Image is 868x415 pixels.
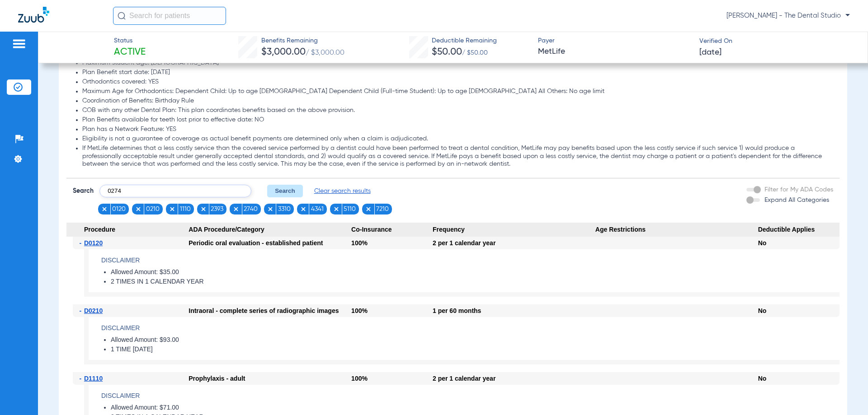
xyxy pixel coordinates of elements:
[433,237,595,249] div: 2 per 1 calendar year
[82,78,833,86] li: Orthodontics covered: YES
[763,185,833,195] label: Filter for My ADA Codes
[101,323,840,333] h4: Disclaimer
[82,107,833,115] li: COB with any other Dental Plan: This plan coordinates benefits based on the above provision.
[538,36,692,46] span: Payer
[189,372,351,385] div: Prophylaxis - adult
[261,47,306,57] span: $3,000.00
[233,206,239,212] img: x.svg
[12,38,26,49] img: hamburger-icon
[84,375,103,382] span: D1110
[112,205,126,214] span: 0120
[82,97,833,105] li: Coordination of Benefits: Birthday Rule
[99,185,251,197] input: Search by ADA code or keyword…
[351,223,433,237] span: Co-Insurance
[101,256,840,265] h4: Disclaimer
[306,49,344,56] span: / $3,000.00
[314,187,371,196] span: Clear search results
[82,88,833,96] li: Maximum Age for Orthodontics: Dependent Child: Up to age [DEMOGRAPHIC_DATA] Dependent Child (Full...
[300,206,307,212] img: x.svg
[79,304,84,317] span: -
[84,307,103,314] span: D0210
[333,206,340,212] img: x.svg
[365,206,372,212] img: x.svg
[111,345,840,354] li: 1 TIME [DATE]
[82,126,833,134] li: Plan has a Network Feature: YES
[18,7,49,23] img: Zuub Logo
[699,37,853,46] span: Verified On
[351,304,433,317] div: 100%
[189,237,351,249] div: Periodic oral evaluation - established patient
[84,239,103,247] span: D0120
[351,237,433,249] div: 100%
[82,135,833,143] li: Eligibility is not a guarantee of coverage as actual benefit payments are determined only when a ...
[66,223,189,237] span: Procedure
[351,372,433,385] div: 100%
[462,50,488,56] span: / $50.00
[111,278,840,286] li: 2 TIMES IN 1 CALENDAR YEAR
[101,206,108,212] img: x.svg
[764,197,829,203] span: Expand All Categories
[267,206,274,212] img: x.svg
[79,237,84,249] span: -
[111,268,840,276] li: Allowed Amount: $35.00
[311,205,324,214] span: 4341
[73,187,94,196] span: Search
[111,404,840,412] li: Allowed Amount: $71.00
[758,223,840,237] span: Deductible Applies
[82,116,833,124] li: Plan Benefits available for teeth lost prior to effective date: NO
[180,205,191,214] span: 1110
[758,237,840,249] div: No
[82,69,833,77] li: Plan Benefit start date: [DATE]
[376,205,389,214] span: 7210
[189,304,351,317] div: Intraoral - complete series of radiographic images
[200,206,207,212] img: x.svg
[278,205,291,214] span: 3310
[699,47,722,58] span: [DATE]
[433,372,595,385] div: 2 per 1 calendar year
[433,223,595,237] span: Frequency
[79,372,84,385] span: -
[82,145,833,168] li: If MetLife determines that a less costly service than the covered service performed by a dentist ...
[344,205,356,214] span: 5110
[146,205,160,214] span: 0210
[432,47,462,57] span: $50.00
[432,36,497,46] span: Deductible Remaining
[169,206,175,212] img: x.svg
[758,372,840,385] div: No
[135,206,142,212] img: x.svg
[595,223,758,237] span: Age Restrictions
[267,185,303,197] button: Search
[114,46,146,59] span: Active
[433,304,595,317] div: 1 per 60 months
[538,46,692,57] span: MetLife
[189,223,351,237] span: ADA Procedure/Category
[261,36,344,46] span: Benefits Remaining
[758,304,840,317] div: No
[118,12,126,20] img: Search Icon
[114,36,146,46] span: Status
[113,7,226,25] input: Search for patients
[101,391,840,401] h4: Disclaimer
[244,205,258,214] span: 2740
[726,11,850,20] span: [PERSON_NAME] - The Dental Studio
[111,336,840,344] li: Allowed Amount: $93.00
[211,205,223,214] span: 2393
[823,372,868,415] iframe: Chat Widget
